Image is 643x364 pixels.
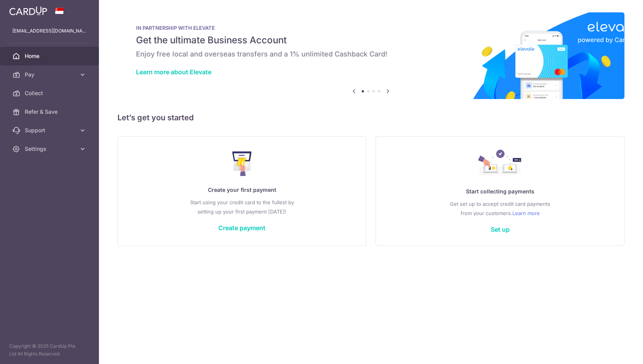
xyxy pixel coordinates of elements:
[512,208,540,218] a: Learn more
[478,150,522,178] img: Collect Payment
[136,34,606,46] h5: Get the ultimate Business Account
[133,198,350,216] p: Start using your credit card to the fullest by setting up your first payment [DATE]!
[9,6,47,15] img: CardUp
[117,12,624,99] img: Renovation banner
[391,199,609,218] p: Get set up to accept credit card payments from your customers.
[25,52,76,60] span: Home
[25,71,76,79] span: Pay
[391,187,609,196] p: Start collecting payments
[25,145,76,153] span: Settings
[218,224,265,232] a: Create payment
[136,50,606,59] h6: Enjoy free local and overseas transfers and a 1% unlimited Cashback Card!
[133,185,350,195] p: Create your first payment
[117,111,624,124] h5: Let’s get you started
[12,27,87,35] p: [EMAIL_ADDRESS][DOMAIN_NAME]
[594,341,635,360] iframe: Opens a widget where you can find more information
[136,68,211,76] a: Learn more about Elevate
[491,226,510,233] a: Set up
[25,89,76,97] span: Collect
[25,108,76,116] span: Refer & Save
[25,126,76,134] span: Support
[232,151,252,176] img: Make Payment
[136,25,606,31] p: IN PARTNERSHIP WITH ELEVATE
